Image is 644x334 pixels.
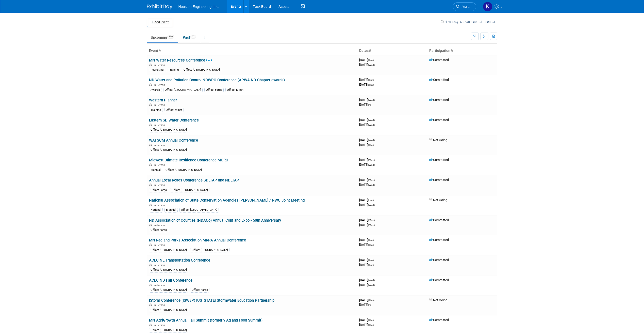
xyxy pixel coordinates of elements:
[359,178,376,182] span: [DATE]
[149,308,188,312] div: Office: [GEOGRAPHIC_DATA]
[375,98,376,102] span: -
[453,2,476,11] a: Search
[375,158,376,162] span: -
[178,5,219,9] span: Houston Engineering, Inc.
[369,49,371,53] a: Sort by Start Date
[149,158,228,162] a: Midwest Climate Resilience Conference MCRC
[164,208,178,212] div: Biennial
[147,47,357,55] th: Event
[359,298,375,302] span: [DATE]
[154,303,167,307] span: In-Person
[149,88,161,92] div: Awards
[179,33,200,42] a: Past67
[149,124,152,126] img: In-Person Event
[164,168,203,172] div: Office: [GEOGRAPHIC_DATA]
[149,83,152,86] img: In-Person Event
[429,238,449,242] span: Committed
[368,64,375,66] span: (Wed)
[359,63,375,67] span: [DATE]
[429,58,449,62] span: Committed
[375,178,376,182] span: -
[182,68,221,72] div: Office: [GEOGRAPHIC_DATA]
[429,118,449,122] span: Committed
[368,303,372,306] span: (Fri)
[359,158,376,162] span: [DATE]
[374,318,375,322] span: -
[167,68,180,72] div: Training
[154,184,167,187] span: In-Person
[149,168,162,172] div: Biennial
[368,144,374,146] span: (Thu)
[427,47,497,55] th: Participation
[149,244,152,246] img: In-Person Event
[429,178,449,182] span: Committed
[357,47,427,55] th: Dates
[429,298,447,302] span: Not Going
[158,49,161,53] a: Sort by Event Name
[359,218,376,222] span: [DATE]
[147,33,178,42] a: Upcoming106
[359,118,376,122] span: [DATE]
[149,268,188,272] div: Office: [GEOGRAPHIC_DATA]
[164,108,184,112] div: Office: Minot
[368,103,372,106] span: (Fri)
[149,288,188,292] div: Office: [GEOGRAPHIC_DATA]
[429,98,449,102] span: Committed
[483,2,492,11] img: Kendra Jensen
[429,318,449,322] span: Committed
[154,244,167,247] span: In-Person
[368,264,374,266] span: (Tue)
[149,144,152,146] img: In-Person Event
[149,198,305,203] a: National Association of State Conservation Agencies [PERSON_NAME] / NWC Joint Meeting
[149,228,168,232] div: Office: Fargo
[429,258,449,262] span: Committed
[359,198,375,202] span: [DATE]
[429,78,449,82] span: Committed
[149,188,168,192] div: Office: Fargo
[149,303,152,306] img: In-Person Event
[359,83,374,86] span: [DATE]
[359,183,375,187] span: [DATE]
[429,218,449,222] span: Committed
[359,238,375,242] span: [DATE]
[368,179,375,181] span: (Mon)
[149,318,262,323] a: MN AgriGrowth Annual Fall Summit (formerly Ag and Food Summit)
[359,103,372,107] span: [DATE]
[368,83,374,86] span: (Thu)
[359,78,375,82] span: [DATE]
[149,218,281,223] a: ND Association of Counties (NDACo) Annual Conf and Expo - 50th Anniversary
[359,318,375,322] span: [DATE]
[359,163,375,166] span: [DATE]
[149,98,177,102] a: Western Planner
[154,163,167,167] span: In-Person
[149,328,188,332] div: Office: [GEOGRAPHIC_DATA]
[374,258,375,262] span: -
[149,68,165,72] div: Recruiting
[149,78,285,82] a: ND Water and Pollution Control NDWPC Conference (APWA ND Chapter awards)
[429,278,449,282] span: Committed
[190,288,209,292] div: Office: Fargo
[368,244,374,246] span: (Thu)
[190,35,196,39] span: 67
[375,138,376,142] span: -
[368,59,374,62] span: (Tue)
[374,298,375,302] span: -
[368,204,375,206] span: (Wed)
[368,284,375,286] span: (Wed)
[149,298,274,303] a: IStorm Conference (ISWEP) [US_STATE] Stormwater Education Partnership
[359,223,375,227] span: [DATE]
[359,123,375,127] span: [DATE]
[154,224,167,227] span: In-Person
[190,248,229,252] div: Office: [GEOGRAPHIC_DATA]
[149,163,152,166] img: In-Person Event
[149,128,188,132] div: Office: [GEOGRAPHIC_DATA]
[359,203,375,207] span: [DATE]
[359,58,375,62] span: [DATE]
[368,159,375,161] span: (Mon)
[149,204,152,206] img: In-Person Event
[149,284,152,286] img: In-Person Event
[359,98,376,102] span: [DATE]
[368,99,375,101] span: (Wed)
[149,148,188,152] div: Office: [GEOGRAPHIC_DATA]
[368,124,375,126] span: (Wed)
